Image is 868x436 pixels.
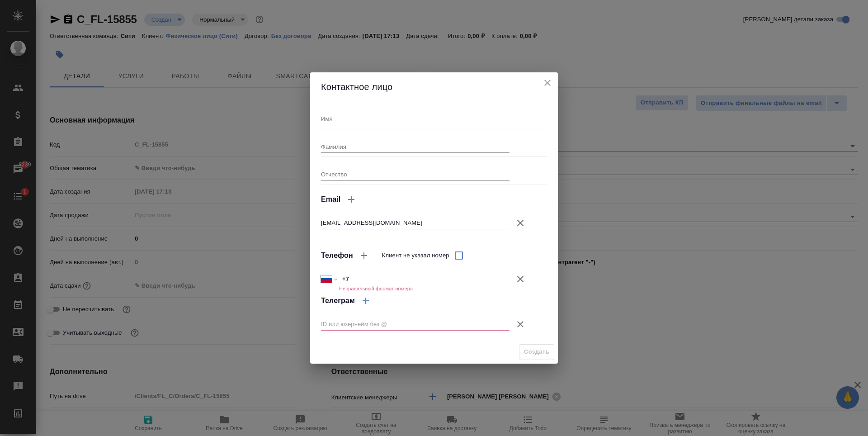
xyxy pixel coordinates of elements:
[541,76,554,90] button: close
[382,251,449,260] span: Клиент не указал номер
[339,286,413,291] h6: Неправильный формат номера
[321,82,392,92] span: Контактное лицо
[353,245,375,266] button: Добавить
[321,318,509,331] input: ID или юзернейм без @
[321,250,353,261] h4: Телефон
[339,272,509,285] input: ✎ Введи что-нибудь
[355,290,377,312] button: Добавить
[340,189,362,210] button: Добавить
[321,295,355,306] h4: Телеграм
[321,194,340,205] h4: Email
